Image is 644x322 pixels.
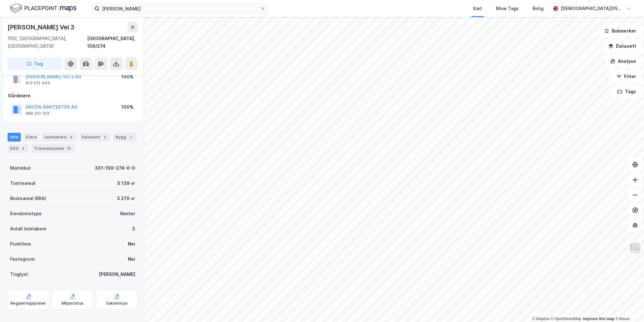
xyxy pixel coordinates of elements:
[8,92,137,100] div: Gårdeiere
[8,144,29,153] div: ESG
[99,270,135,278] div: [PERSON_NAME]
[10,301,46,306] div: Reguleringsplaner
[87,35,138,50] div: [GEOGRAPHIC_DATA], 159/274
[10,164,31,172] div: Matrikkel
[629,242,641,254] img: Z
[10,210,42,217] div: Eiendomstype
[10,240,31,248] div: Punktleie
[79,133,110,142] div: Datasett
[603,40,641,52] button: Datasett
[99,4,260,13] input: Søk på adresse, matrikkel, gårdeiere, leietakere eller personer
[8,58,62,70] button: Tag
[533,5,544,12] div: Bolig
[121,103,134,111] div: 100%
[128,134,134,140] div: 1
[20,145,26,152] div: 2
[120,210,135,217] div: Kontor
[66,145,72,152] div: 13
[26,111,49,116] div: 988 201 103
[117,179,135,187] div: 5 139 ㎡
[10,255,35,263] div: Festegrunn
[473,5,482,12] div: Kart
[132,225,135,233] div: 3
[611,70,641,83] button: Filter
[8,22,76,32] div: [PERSON_NAME] Vei 3
[23,133,39,142] div: Eiere
[10,179,35,187] div: Tomteareal
[532,317,550,321] a: Mapbox
[551,317,581,321] a: OpenStreetMap
[612,292,644,322] iframe: Chat Widget
[128,240,135,248] div: Nei
[10,195,46,202] div: Bruksareal (BRA)
[42,133,77,142] div: Leietakere
[113,133,136,142] div: Bygg
[10,225,46,233] div: Antall leietakere
[8,133,21,142] div: Info
[583,317,614,321] a: Improve this map
[599,25,641,37] button: Bokmerker
[8,35,87,50] div: 1153, [GEOGRAPHIC_DATA], [GEOGRAPHIC_DATA]
[62,301,84,306] div: Miljøstatus
[612,85,641,98] button: Tags
[10,3,76,14] img: logo.f888ab2527a4732fd821a326f86c7f29.svg
[31,144,75,153] div: Transaksjoner
[95,164,135,172] div: 301-159-274-0-0
[496,5,519,12] div: Mine Tags
[106,301,128,306] div: Saksinnsyn
[121,73,134,81] div: 100%
[26,81,50,86] div: 913 012 445
[605,55,641,68] button: Analyse
[68,134,74,140] div: 3
[10,270,28,278] div: Tinglyst
[561,5,624,12] div: [DEMOGRAPHIC_DATA][PERSON_NAME]
[128,255,135,263] div: Nei
[117,195,135,202] div: 3 270 ㎡
[102,134,108,140] div: 2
